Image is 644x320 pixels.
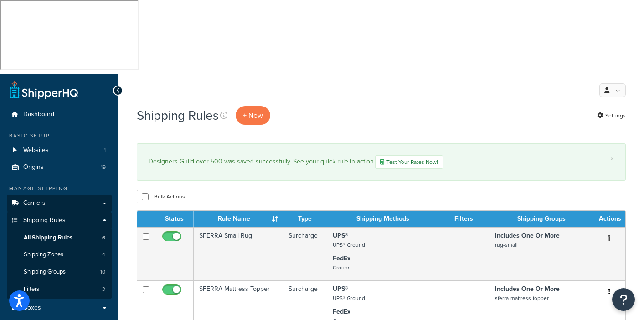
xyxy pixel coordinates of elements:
li: Shipping Zones [7,246,112,263]
div: Manage Shipping [7,185,112,193]
span: Origins [23,163,44,171]
span: Shipping Zones [24,251,63,259]
td: SFERRA Small Rug [194,227,283,280]
div: Basic Setup [7,132,112,140]
a: Origins 19 [7,159,112,176]
strong: FedEx [333,307,350,316]
small: rug-small [495,241,518,249]
th: Actions [593,211,625,227]
th: Type [283,211,327,227]
a: Shipping Groups 10 [7,264,112,280]
span: 1 [104,147,106,154]
strong: UPS® [333,284,348,294]
a: Test Your Rates Now! [375,155,443,169]
a: ShipperHQ Home [10,81,78,99]
button: Open Resource Center [612,288,635,311]
a: Shipping Zones 4 [7,246,112,263]
a: All Shipping Rules 6 [7,229,112,246]
th: Filters [438,211,489,227]
a: Carriers [7,195,112,212]
strong: FedEx [333,254,350,263]
td: Surcharge [283,227,327,280]
a: Shipping Rules [7,212,112,229]
a: Settings [597,109,626,122]
p: + New [236,106,270,125]
span: 4 [102,251,105,259]
a: × [610,155,614,163]
span: All Shipping Rules [24,234,72,242]
span: 19 [101,163,106,171]
th: Rule Name : activate to sort column ascending [194,211,283,227]
li: Origins [7,159,112,176]
strong: UPS® [333,231,348,240]
th: Status [155,211,194,227]
div: Designers Guild over 500 was saved successfully. See your quick rule in action [149,155,614,169]
small: Ground [333,264,351,272]
span: Boxes [23,304,41,312]
h1: Shipping Rules [137,107,219,124]
span: Carriers [23,199,46,207]
span: Shipping Rules [23,217,66,224]
li: Shipping Groups [7,264,112,280]
a: Boxes [7,300,112,316]
button: Bulk Actions [137,190,190,203]
li: Shipping Rules [7,212,112,299]
li: Websites [7,142,112,159]
small: UPS® Ground [333,241,365,249]
a: Websites 1 [7,142,112,159]
th: Shipping Methods [327,211,438,227]
small: sferra-mattress-topper [495,294,549,302]
strong: Includes One Or More [495,284,560,294]
a: Dashboard [7,106,112,123]
small: UPS® Ground [333,294,365,302]
th: Shipping Groups [489,211,593,227]
a: Filters 3 [7,281,112,298]
span: Websites [23,147,49,154]
span: 6 [102,234,105,242]
li: Filters [7,281,112,298]
span: Filters [24,285,39,293]
span: Dashboard [23,111,54,118]
span: Shipping Groups [24,268,66,276]
span: 3 [102,285,105,293]
span: 10 [100,268,105,276]
li: All Shipping Rules [7,229,112,246]
strong: Includes One Or More [495,231,560,240]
